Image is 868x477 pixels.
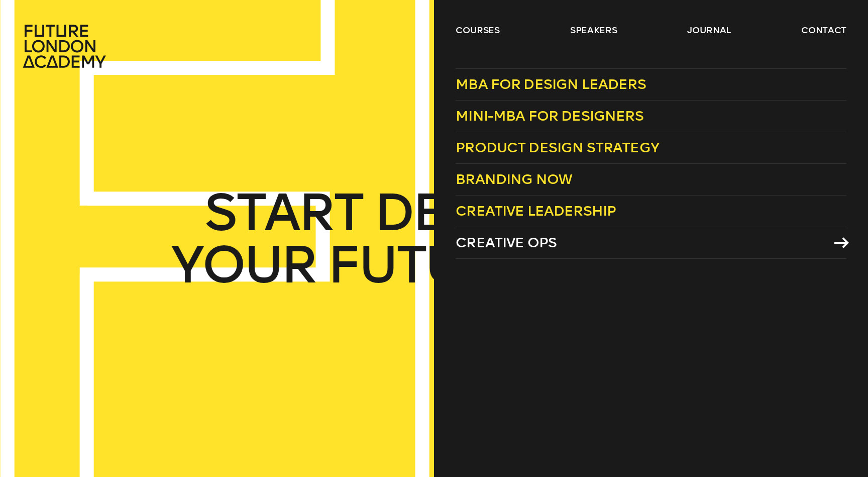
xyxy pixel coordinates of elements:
[456,227,846,259] a: Creative Ops
[456,101,846,132] a: Mini-MBA for Designers
[456,132,846,164] a: Product Design Strategy
[801,24,846,36] a: contact
[570,24,617,36] a: speakers
[456,203,616,219] span: Creative Leadership
[456,171,572,187] span: Branding Now
[456,108,643,124] span: Mini-MBA for Designers
[456,68,846,101] a: MBA for Design Leaders
[456,234,557,251] span: Creative Ops
[456,164,846,196] a: Branding Now
[456,139,659,156] span: Product Design Strategy
[456,76,646,92] span: MBA for Design Leaders
[456,24,500,36] a: courses
[687,24,731,36] a: journal
[456,196,846,227] a: Creative Leadership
